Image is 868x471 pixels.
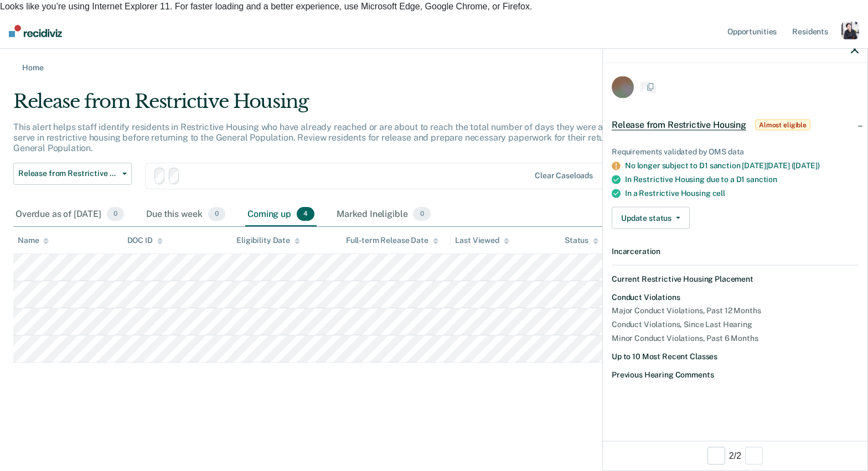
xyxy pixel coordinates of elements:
p: This alert helps staff identify residents in Restrictive Housing who have already reached or are ... [13,122,645,153]
div: Release from Restrictive Housing [13,90,664,122]
dt: Up to 10 Most Recent Classes [612,351,859,361]
div: Marked Ineligible [334,203,433,227]
div: No longer subject to D1 sanction [DATE][DATE] ([DATE]) [625,161,859,170]
a: Home [13,62,855,73]
a: Residents [790,13,830,49]
div: Eligibility Date [236,236,300,245]
span: cell [712,189,725,198]
div: Full-term Release Date [346,236,438,245]
span: × [860,12,868,27]
div: Last Viewed [455,236,509,245]
div: Requirements validated by OMS data [612,147,859,157]
span: 4 [297,207,314,221]
div: Due this week [144,203,228,227]
span: 0 [413,207,430,221]
dt: Previous Hearing Comments [612,370,859,379]
div: 2 / 2 [603,441,867,470]
div: Status [565,236,598,245]
div: Name [18,236,49,245]
span: Almost eligible [755,120,810,131]
div: DOC ID [127,236,163,245]
div: In a Restrictive Housing [625,189,859,198]
button: Update status [612,207,690,229]
button: Previous Opportunity [707,447,725,464]
span: Release from Restrictive Housing [612,120,746,131]
dt: Major Conduct Violations, Past 12 Months [612,306,859,315]
dt: Incarceration [612,247,859,256]
dt: Minor Conduct Violations, Past 6 Months [612,334,859,343]
button: Next Opportunity [745,447,763,464]
a: Opportunities [725,13,779,49]
dt: Conduct Violations [612,292,859,302]
div: Clear caseloads [535,171,593,180]
div: In Restrictive Housing due to a D1 [625,175,859,184]
img: Recidiviz [9,25,62,37]
div: Release from Restrictive HousingAlmost eligible [603,107,867,143]
div: Coming up [245,203,317,227]
span: sanction [746,175,777,184]
span: Release from Restrictive Housing [18,169,118,178]
span: 0 [208,207,225,221]
dt: Conduct Violations, Since Last Hearing [612,320,859,329]
span: 0 [107,207,124,221]
div: Overdue as of [DATE] [13,203,126,227]
dt: Current Restrictive Housing Placement [612,274,859,283]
